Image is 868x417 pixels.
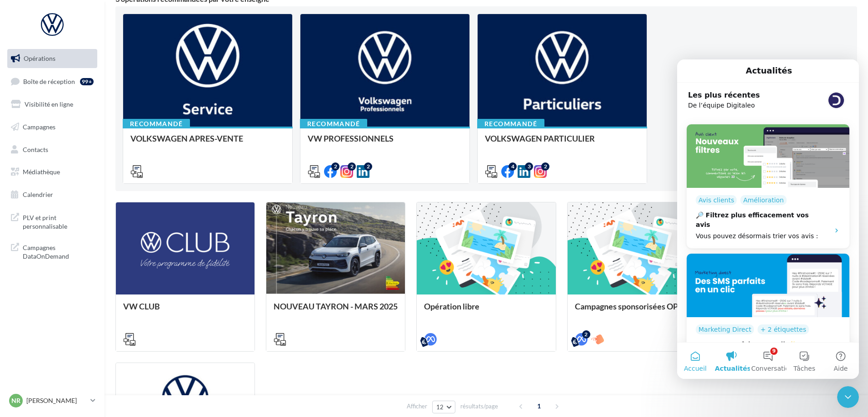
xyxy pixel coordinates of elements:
[23,77,75,85] span: Boîte de réception
[5,140,99,159] a: Contacts
[532,399,546,413] span: 1
[23,168,60,176] span: Médiathèque
[25,100,73,108] span: Visibilité en ligne
[525,162,533,171] div: 3
[575,301,684,311] span: Campagnes sponsorisées OPO
[23,211,94,231] span: PLV et print personnalisable
[541,162,549,171] div: 2
[5,49,99,68] a: Opérations
[436,403,444,411] span: 12
[485,133,595,143] span: VOLKSWAGEN PARTICULIER
[407,402,427,411] span: Afficher
[300,119,367,129] div: Recommandé
[5,208,99,235] a: PLV et print personnalisable
[11,396,20,405] span: NR
[509,162,517,171] div: 4
[7,392,97,409] a: NR [PERSON_NAME]
[274,301,398,311] span: NOUVEAU TAYRON - MARS 2025
[331,162,339,171] div: 2
[80,78,94,85] div: 99+
[308,133,394,143] span: VW PROFESSIONNELS
[582,330,590,339] div: 2
[348,162,356,171] div: 2
[460,402,498,411] span: résultats/page
[477,119,544,129] div: Recommandé
[5,238,99,265] a: Campagnes DataOnDemand
[123,119,190,129] div: Recommandé
[5,95,99,114] a: Visibilité en ligne
[23,123,55,131] span: Campagnes
[123,301,160,311] span: VW CLUB
[5,72,99,91] a: Boîte de réception99+
[26,396,87,405] p: [PERSON_NAME]
[5,118,99,137] a: Campagnes
[130,133,243,143] span: VOLKSWAGEN APRES-VENTE
[24,54,55,62] span: Opérations
[23,191,53,198] span: Calendrier
[364,162,372,171] div: 2
[837,386,859,408] iframe: Intercom live chat
[677,59,859,379] iframe: Intercom live chat
[432,401,455,413] button: 12
[23,145,48,153] span: Contacts
[5,162,99,182] a: Médiathèque
[23,241,94,261] span: Campagnes DataOnDemand
[424,301,479,311] span: Opération libre
[5,185,99,204] a: Calendrier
